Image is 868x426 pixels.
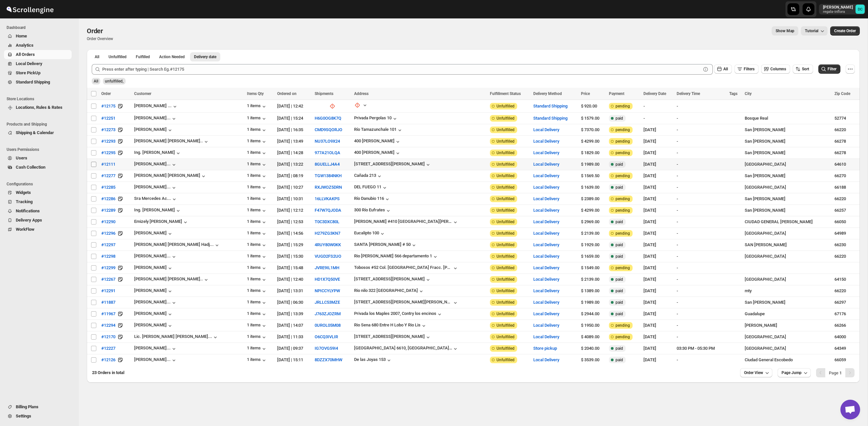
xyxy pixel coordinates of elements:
button: Fulfilled [132,52,154,61]
span: #12170 [101,334,115,340]
button: #12290 [97,217,119,227]
button: Emizely [PERSON_NAME] [134,219,189,225]
button: Create custom order [830,26,860,35]
button: [PERSON_NAME]... [134,115,177,122]
span: Widgets [16,190,31,195]
div: Privada los Maples 2007, Contry los encinos [354,311,436,316]
button: #12294 [97,320,119,331]
button: 1 items [247,334,267,341]
button: [PERSON_NAME]... [134,299,177,306]
button: 1 items [247,276,267,283]
span: Billing Plans [16,404,38,409]
span: #12294 [101,322,115,329]
div: [PERSON_NAME] [PERSON_NAME].. [134,138,203,143]
button: 0UROL05M08 [315,323,341,328]
div: Cañada 213 [354,173,376,178]
div: [PERSON_NAME] ... [134,103,172,108]
span: Delivery Apps [16,218,42,223]
button: Analytics [4,41,72,50]
button: [PERSON_NAME] [134,230,173,237]
div: 1 items [247,322,267,329]
div: [STREET_ADDRESS][PERSON_NAME][PERSON_NAME] [354,299,452,304]
div: De las Joyas 153 [354,357,386,362]
span: #12273 [101,127,115,133]
button: [PERSON_NAME] [134,288,173,295]
button: 977A21OLQA [315,150,340,155]
div: [PERSON_NAME] #410 [GEOGRAPHIC_DATA][PERSON_NAME] [354,219,452,224]
button: Page Jump [778,368,811,377]
div: [PERSON_NAME] [134,265,173,272]
button: DEL FUEGO 11 [354,184,388,191]
button: IG7OVG59I4 [315,346,338,351]
div: 1 items [247,299,267,306]
button: [PERSON_NAME] [134,311,173,318]
div: 1 items [247,207,267,214]
div: Ing. [PERSON_NAME] [134,207,175,212]
button: H6G0OG8K7Q [315,116,341,121]
button: Rio nilo 322 [GEOGRAPHIC_DATA] [354,288,424,295]
span: #12289 [101,207,115,214]
div: 1 items [247,357,267,364]
button: Local Delivery [533,219,559,224]
button: #12285 [97,182,119,193]
button: Local Delivery [533,357,559,362]
button: Rio [PERSON_NAME] 566 departamento 1 [354,253,439,260]
button: User menu [819,4,865,14]
button: Store pickup [533,346,557,351]
div: 1 items [247,345,267,352]
button: Delivery Apps [4,216,72,225]
span: Sort [802,67,809,71]
button: Order View [740,368,772,377]
div: 1 items [247,196,267,202]
div: 1 items [247,288,267,295]
span: Store PickUp [16,70,40,75]
span: All [95,54,99,59]
div: [PERSON_NAME]... [134,357,171,362]
button: 1 items [247,138,267,145]
div: 1 items [247,115,267,122]
span: All [94,79,98,83]
button: Local Delivery [533,265,559,270]
button: Eucalipto 100 [354,230,386,237]
div: Lic. [PERSON_NAME] [PERSON_NAME]... [134,334,212,339]
div: Open chat [840,400,860,419]
span: Notifications [16,208,40,213]
button: #11967 [97,309,119,319]
div: 1 items [247,253,267,260]
button: Ing. [PERSON_NAME] [134,207,181,214]
span: All [723,67,728,71]
span: Order View [744,370,763,375]
div: 1 items [247,161,267,168]
span: Standard Shipping [16,80,50,84]
button: #12175 [97,101,119,111]
span: Dashboard [7,25,74,30]
button: Privada Pergolas 10 [354,115,398,122]
button: [PERSON_NAME] [PERSON_NAME].. [134,138,209,145]
div: [PERSON_NAME] [PERSON_NAME].. [134,276,203,281]
button: Local Delivery [533,288,559,293]
button: 4RUY80W0KK [315,242,341,247]
span: #11967 [101,311,115,317]
button: Local Delivery [533,127,559,132]
div: 400 [PERSON_NAME] [354,138,395,143]
img: ScrollEngine [5,1,55,17]
button: Rio Sena 680 Entre H Lobo Y Rio Lis [354,322,427,329]
span: Cash Collection [16,165,45,170]
span: #12295 [101,150,115,156]
button: #12297 [97,240,119,250]
button: [PERSON_NAME] [134,322,173,329]
button: [PERSON_NAME] [PERSON_NAME] Hadj... [134,242,220,248]
span: #12298 [101,253,115,260]
span: Order [87,27,103,35]
button: Local Delivery [533,242,559,247]
button: [PERSON_NAME] ... [134,103,178,110]
button: #12277 [97,171,119,181]
button: Local Delivery [533,254,559,259]
button: Cash Collection [4,163,72,172]
span: WorkFlow [16,227,35,232]
button: #12291 [97,286,119,296]
div: 1 items [247,242,267,248]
